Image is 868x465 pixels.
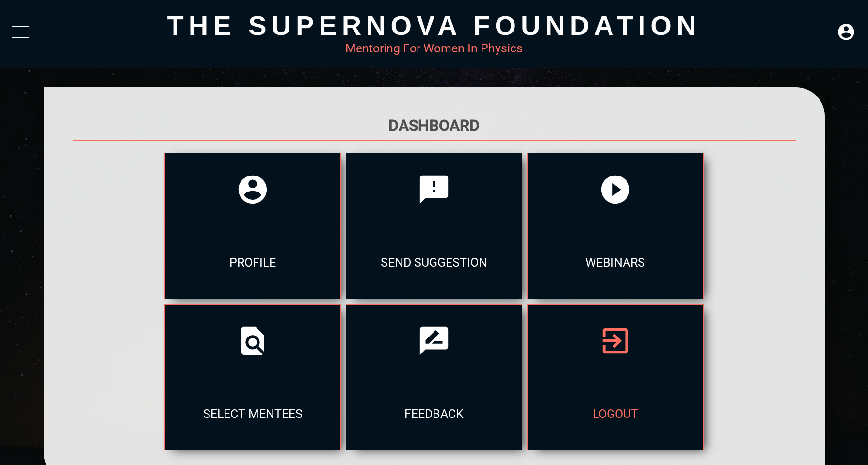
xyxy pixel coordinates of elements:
[165,226,340,299] div: profile
[528,226,703,299] div: webinars
[73,116,796,135] h1: Dashboard
[44,10,825,41] div: The Supernova Foundation
[528,377,703,450] div: logout
[165,377,340,450] div: select mentees
[44,41,825,55] div: Mentoring For Women In Physics
[346,226,522,299] div: send suggestion
[346,377,522,450] div: feedback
